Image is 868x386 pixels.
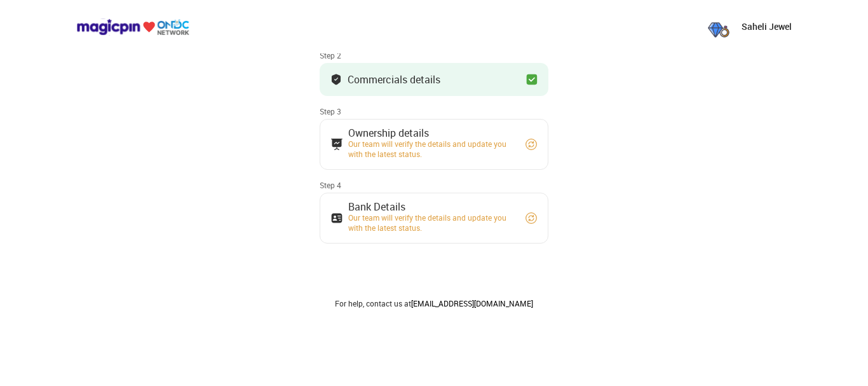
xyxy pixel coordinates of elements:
div: Step 2 [320,50,548,60]
div: Our team will verify the details and update you with the latest status. [348,139,513,159]
p: Saheli Jewel [742,20,792,33]
img: hGMhn3Z9WaElw_ExH82GcUx0DVY-ijnkHALzQNg9U5uUuZO0dzoz9JsufOVKGH2i3AbXY3fQLZ0PxX0DziP61yO1rA [706,14,731,39]
img: bank_details_tick.fdc3558c.svg [330,73,342,86]
button: Ownership detailsOur team will verify the details and update you with the latest status. [320,119,548,170]
div: Our team will verify the details and update you with the latest status. [348,212,513,233]
div: Step 4 [320,180,548,190]
button: Bank DetailsOur team will verify the details and update you with the latest status. [320,193,548,244]
img: commercials_icon.983f7837.svg [330,138,343,151]
img: refresh_circle.10b5a287.svg [525,212,538,224]
button: Commercials details [320,63,548,96]
div: Bank Details [348,203,513,210]
div: For help, contact us at [320,298,548,308]
div: Ownership details [348,130,513,136]
img: ownership_icon.37569ceb.svg [330,212,343,224]
img: checkbox_green.749048da.svg [526,73,538,86]
a: [EMAIL_ADDRESS][DOMAIN_NAME] [411,298,533,308]
div: Commercials details [348,76,440,83]
img: refresh_circle.10b5a287.svg [525,138,538,151]
img: ondc-logo-new-small.8a59708e.svg [76,18,189,36]
div: Step 3 [320,106,548,116]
